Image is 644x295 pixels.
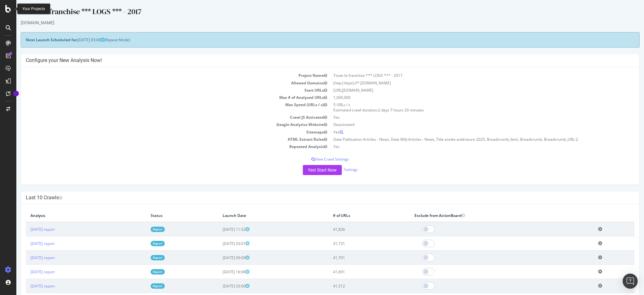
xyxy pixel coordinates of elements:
[9,128,314,136] td: Sitemaps
[134,227,148,232] a: Report
[9,57,618,64] h4: Configure your New Analysis Now!
[314,143,618,150] td: Yes
[13,91,19,96] div: Tooltip anchor
[14,269,38,275] a: [DATE] report
[314,121,618,128] td: Deactivated
[9,121,314,128] td: Google Analytics Website
[134,241,148,246] a: Report
[202,209,312,222] th: Launch Date
[312,251,394,265] td: 41,701
[9,101,314,114] td: Max Speed (URLs / s)
[314,94,618,101] td: 1,000,000
[9,136,314,143] td: HTML Extract Rules
[9,195,618,201] h4: Last 10 Crawls
[314,114,618,121] td: Yes
[4,20,623,26] div: [DOMAIN_NAME]
[312,209,394,222] th: # of URLs
[362,107,408,113] span: 2 days 7 hours 33 minutes
[206,241,233,246] span: [DATE] 03:01
[314,128,618,136] td: Yes
[134,255,148,260] a: Report
[14,241,38,246] a: [DATE] report
[9,37,61,43] strong: Next Launch Scheduled for:
[314,87,618,94] td: [URL][DOMAIN_NAME]
[9,94,314,101] td: Max # of Analysed URLs
[9,143,314,150] td: Repeated Analysis
[130,209,202,222] th: Status
[9,114,314,121] td: Crawl JS Activated
[14,227,38,232] a: [DATE] report
[134,269,148,275] a: Report
[134,283,148,289] a: Report
[4,32,623,48] div: (Repeat Mode)
[14,255,38,260] a: [DATE] report
[14,283,38,289] a: [DATE] report
[4,6,623,20] div: Toute la franchise *** LOGS *** - 2017
[286,165,325,175] button: Yes! Start Now
[327,167,341,172] a: Settings
[623,274,638,289] div: Open Intercom Messenger
[312,279,394,293] td: 41,512
[9,87,314,94] td: Start URLs
[9,209,130,222] th: Analysis
[206,255,233,260] span: [DATE] 09:09
[61,37,88,43] span: [DATE] 03:00
[206,283,233,289] span: [DATE] 03:00
[314,101,618,114] td: 5 URLs / s Estimated crawl duration:
[206,227,233,232] span: [DATE] 11:52
[312,265,394,279] td: 41,691
[312,236,394,251] td: 41,731
[9,72,314,79] td: Project Name
[9,156,618,162] p: View Crawl Settings
[314,79,618,87] td: (http|https)://*.[DOMAIN_NAME]
[393,209,577,222] th: Exclude from ActionBoard
[314,136,618,143] td: Date Publication Articles - News, Date MAJ Articles - News, Title année antérieure 2025, Breadcru...
[312,222,394,236] td: 41,836
[314,72,618,79] td: Toute la franchise *** LOGS *** - 2017
[22,6,45,12] div: Your Projects
[9,79,314,87] td: Allowed Domains
[206,269,233,275] span: [DATE] 16:06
